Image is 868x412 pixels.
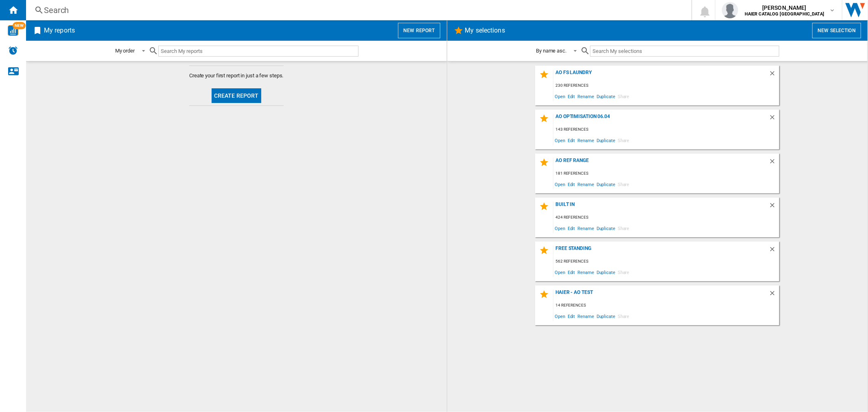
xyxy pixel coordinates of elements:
div: Delete [769,70,779,81]
div: Delete [769,245,779,256]
span: Edit [566,223,577,234]
div: 143 references [553,125,779,135]
span: NEW [13,22,26,29]
div: 562 references [553,256,779,267]
div: BUILT IN [553,202,769,213]
span: Share [617,311,631,322]
span: Rename [576,311,595,322]
span: Edit [566,135,577,146]
span: Duplicate [595,311,617,322]
div: 230 references [553,81,779,91]
span: Share [617,135,631,146]
img: wise-card.svg [8,25,18,36]
div: By name asc. [536,48,566,54]
span: Duplicate [595,91,617,102]
span: Share [617,223,631,234]
span: Rename [576,135,595,146]
span: Open [553,223,566,234]
div: AO Optimisation 06.04 [553,114,769,125]
span: Rename [576,179,595,190]
input: Search My selections [590,46,779,57]
span: Edit [566,91,577,102]
div: Free Standing [553,245,769,256]
span: Open [553,311,566,322]
span: Edit [566,179,577,190]
span: Open [553,91,566,102]
span: Edit [566,311,577,322]
div: 181 references [553,169,779,179]
div: 14 references [553,300,779,311]
span: Duplicate [595,223,617,234]
img: profile.jpg [722,2,738,18]
button: New selection [812,23,861,38]
span: Rename [576,91,595,102]
b: HAIER CATALOG [GEOGRAPHIC_DATA] [745,11,824,17]
span: Share [617,179,631,190]
span: Share [617,91,631,102]
div: Delete [769,158,779,169]
div: Delete [769,289,779,300]
span: Duplicate [595,135,617,146]
button: Create report [212,88,261,103]
span: Duplicate [595,267,617,278]
span: Share [617,267,631,278]
span: Open [553,267,566,278]
div: Delete [769,202,779,213]
span: Duplicate [595,179,617,190]
div: Haier - AO test [553,289,769,300]
img: alerts-logo.svg [8,46,18,55]
span: Create your first report in just a few steps. [189,72,284,79]
span: Rename [576,223,595,234]
div: Search [44,4,670,16]
h2: My selections [464,23,507,38]
span: Open [553,179,566,190]
div: AO Ref Range [553,158,769,169]
h2: My reports [42,23,77,38]
input: Search My reports [158,46,359,57]
div: My order [115,48,135,54]
span: Edit [566,267,577,278]
div: 424 references [553,213,779,223]
div: AO FS Laundry [553,70,769,81]
button: New report [398,23,440,38]
span: Open [553,135,566,146]
span: Rename [576,267,595,278]
span: [PERSON_NAME] [745,4,824,12]
div: Delete [769,114,779,125]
